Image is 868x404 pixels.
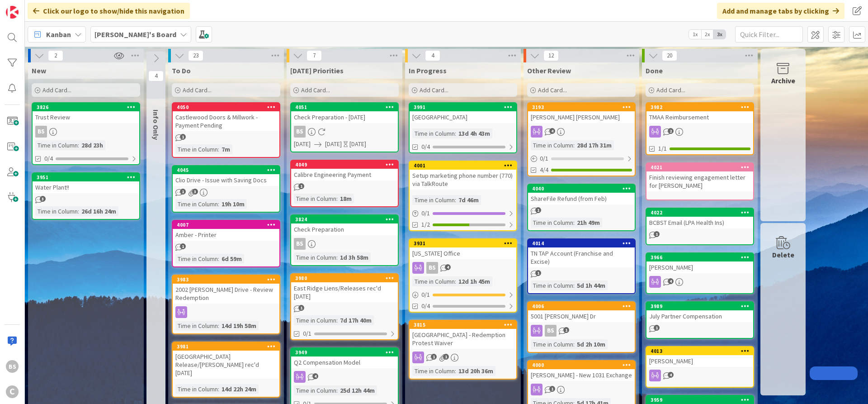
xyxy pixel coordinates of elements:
div: July Partner Compensation [646,310,753,322]
div: Time in Column [175,321,218,331]
div: 0/1 [528,153,635,164]
div: Delete [772,249,794,260]
div: 7m [219,144,232,154]
div: Time in Column [294,385,336,395]
div: 12d 1h 45m [456,276,492,286]
div: 4050 [173,103,279,111]
a: 3966[PERSON_NAME] [646,252,754,294]
div: BS [294,238,306,250]
div: [PERSON_NAME] - New 1031 Exchange [528,369,635,381]
div: 5001 [PERSON_NAME] Dr [528,310,635,322]
span: 1 [180,134,186,140]
a: 4040ShareFile Refund (from Feb)Time in Column:21h 49m [527,184,636,231]
div: 4050Castlewood Doors & Millwork - Payment Pending [173,103,279,131]
span: 0/4 [421,142,430,152]
div: 3826 [37,104,139,110]
div: Amber - Printer [173,229,279,241]
div: 19h 10m [219,199,247,209]
div: Water Plant!! [33,181,139,193]
div: 7d 46m [456,195,481,205]
div: ShareFile Refund (from Feb) [528,193,635,204]
span: : [573,218,575,228]
div: 3826Trust Review [33,103,139,123]
span: 4 [425,50,440,61]
span: : [78,206,79,216]
div: Time in Column [175,199,218,209]
div: 3983 [173,276,279,284]
a: 3824Check PreparationBSTime in Column:1d 3h 58m [290,214,399,266]
div: 3981[GEOGRAPHIC_DATA] Release/[PERSON_NAME] rec'd [DATE] [173,342,279,379]
span: 0/4 [44,154,53,163]
span: : [218,321,219,331]
div: 18m [338,194,354,204]
div: 13d 4h 43m [456,128,492,138]
div: Check Preparation [291,223,398,235]
div: TMAA Reimbursement [646,111,753,123]
div: Time in Column [531,218,573,228]
div: BS [6,360,19,373]
div: East Ridge Liens/Releases rec'd [DATE] [291,282,398,302]
span: : [455,195,456,205]
div: 3981 [173,342,279,351]
span: : [336,252,338,262]
span: : [573,140,575,150]
div: 4022BCBST Email (LPA Health Ins) [646,209,753,228]
div: BCBST Email (LPA Health Ins) [646,217,753,228]
div: Time in Column [294,194,336,204]
div: 3966 [646,253,753,261]
div: 3815 [414,322,516,328]
span: : [218,199,219,209]
div: Time in Column [412,128,455,138]
div: 5d 2h 10m [575,339,608,349]
div: [GEOGRAPHIC_DATA] - Redemption Protest Waiver [410,329,516,349]
div: 3826 [33,103,139,111]
span: 4/4 [540,165,548,175]
span: Add Card... [42,86,71,94]
div: [GEOGRAPHIC_DATA] [410,111,516,123]
div: 4021 [646,163,753,171]
span: Other Review [527,66,571,75]
div: Time in Column [412,366,455,376]
div: BS [291,126,398,138]
span: : [573,339,575,349]
div: 28d 17h 31m [575,140,614,150]
span: Info Only [151,109,160,140]
div: 3824 [291,215,398,223]
div: [PERSON_NAME] [646,261,753,273]
div: 4014 [528,239,635,247]
span: : [573,280,575,290]
div: 6d 59m [219,254,244,264]
span: 4 [148,71,164,81]
input: Quick Filter... [735,26,803,43]
div: 4013 [651,348,753,354]
div: Time in Column [35,140,78,150]
div: Time in Column [531,339,573,349]
div: 3951 [37,174,139,181]
div: 3966[PERSON_NAME] [646,253,753,273]
div: 4040ShareFile Refund (from Feb) [528,185,635,204]
span: Add Card... [656,86,685,94]
span: In Progress [409,66,447,75]
span: : [336,385,338,395]
div: 3989 [646,302,753,310]
a: 3980East Ridge Liens/Releases rec'd [DATE]Time in Column:7d 17h 40m0/1 [290,273,399,340]
div: Time in Column [531,140,573,150]
a: 3193[PERSON_NAME] [PERSON_NAME]Time in Column:28d 17h 31m0/14/4 [527,102,636,176]
div: Time in Column [175,254,218,264]
div: 3980 [291,274,398,282]
div: Time in Column [531,280,573,290]
div: Trust Review [33,111,139,123]
span: New [32,66,46,75]
a: 3815[GEOGRAPHIC_DATA] - Redemption Protest WaiverTime in Column:13d 20h 36m [409,320,517,380]
a: 3991[GEOGRAPHIC_DATA]Time in Column:13d 4h 43m0/4 [409,102,517,153]
div: 3193 [528,103,635,111]
div: 3193[PERSON_NAME] [PERSON_NAME] [528,103,635,123]
a: 3951Water Plant!!Time in Column:26d 16h 24m [32,172,140,220]
div: [GEOGRAPHIC_DATA] Release/[PERSON_NAME] rec'd [DATE] [173,351,279,379]
div: 4021Finish reviewing engagement letter for [PERSON_NAME] [646,163,753,191]
div: 4001 [414,162,516,169]
div: 4007Amber - Printer [173,221,279,241]
div: 4006 [528,302,635,310]
div: 3982 [651,104,753,110]
div: 4007 [177,222,279,228]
